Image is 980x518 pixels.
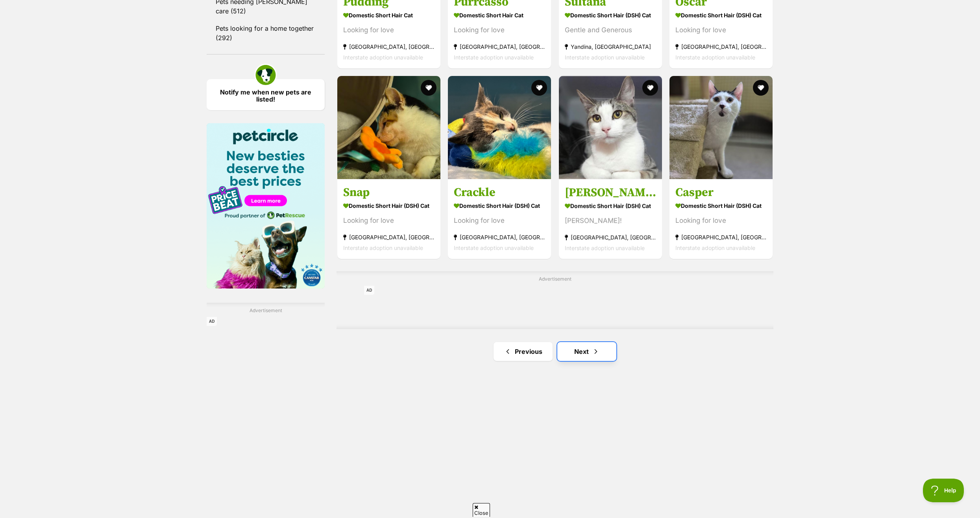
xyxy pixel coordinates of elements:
span: AD [364,286,374,295]
span: Interstate adoption unavailable [454,54,534,61]
strong: Domestic Short Hair Cat [454,9,545,21]
a: [PERSON_NAME] Domestic Short Hair (DSH) Cat [PERSON_NAME]! [GEOGRAPHIC_DATA], [GEOGRAPHIC_DATA] I... [559,179,662,259]
img: Pet Circle promo banner [207,123,325,289]
div: Looking for love [675,215,767,226]
h3: Snap [343,185,435,200]
a: Next page [557,342,616,361]
a: Previous page [494,342,553,361]
button: favourite [421,80,436,96]
img: Crackle - Domestic Short Hair (DSH) Cat [448,76,551,179]
span: Close [473,503,490,517]
a: Casper Domestic Short Hair (DSH) Cat Looking for love [GEOGRAPHIC_DATA], [GEOGRAPHIC_DATA] Inters... [669,179,773,259]
h3: Casper [675,185,767,200]
img: Casper - Domestic Short Hair (DSH) Cat [669,76,773,179]
div: Gentle and Generous [565,25,656,35]
strong: Domestic Short Hair (DSH) Cat [675,9,767,21]
iframe: Advertisement [364,286,746,321]
strong: [GEOGRAPHIC_DATA], [GEOGRAPHIC_DATA] [565,231,656,242]
iframe: Help Scout Beacon - Open [923,479,964,502]
span: Interstate adoption unavailable [343,54,423,61]
strong: Domestic Short Hair (DSH) Cat [675,200,767,211]
span: Interstate adoption unavailable [675,244,755,251]
img: Snap - Domestic Short Hair (DSH) Cat [337,76,440,179]
strong: [GEOGRAPHIC_DATA], [GEOGRAPHIC_DATA] [675,231,767,242]
div: Looking for love [454,25,545,35]
a: Pets looking for a home together (292) [207,20,325,46]
strong: [GEOGRAPHIC_DATA], [GEOGRAPHIC_DATA] [343,231,435,242]
strong: Domestic Short Hair Cat [343,9,435,21]
div: [PERSON_NAME]! [565,215,656,226]
span: Interstate adoption unavailable [675,54,755,61]
a: Crackle Domestic Short Hair (DSH) Cat Looking for love [GEOGRAPHIC_DATA], [GEOGRAPHIC_DATA] Inter... [448,179,551,259]
div: Looking for love [343,25,435,35]
strong: [GEOGRAPHIC_DATA], [GEOGRAPHIC_DATA] [454,41,545,52]
span: Interstate adoption unavailable [343,244,423,251]
a: Notify me when new pets are listed! [207,79,325,110]
strong: [GEOGRAPHIC_DATA], [GEOGRAPHIC_DATA] [343,41,435,52]
nav: Pagination [337,342,773,361]
strong: [GEOGRAPHIC_DATA], [GEOGRAPHIC_DATA] [454,231,545,242]
strong: Domestic Short Hair (DSH) Cat [343,200,435,211]
span: Interstate adoption unavailable [454,244,534,251]
div: Looking for love [454,215,545,226]
button: favourite [753,80,769,96]
strong: Domestic Short Hair (DSH) Cat [565,200,656,211]
h3: Crackle [454,185,545,200]
span: AD [207,317,217,326]
strong: [GEOGRAPHIC_DATA], [GEOGRAPHIC_DATA] [675,41,767,52]
span: Interstate adoption unavailable [565,244,645,251]
h3: [PERSON_NAME] [565,185,656,200]
img: Zayden - Domestic Short Hair (DSH) Cat [559,76,662,179]
div: Looking for love [343,215,435,226]
div: Advertisement [337,271,773,329]
strong: Yandina, [GEOGRAPHIC_DATA] [565,41,656,52]
div: Looking for love [675,25,767,35]
button: favourite [642,80,658,96]
a: Snap Domestic Short Hair (DSH) Cat Looking for love [GEOGRAPHIC_DATA], [GEOGRAPHIC_DATA] Intersta... [337,179,440,259]
button: favourite [532,80,547,96]
strong: Domestic Short Hair (DSH) Cat [454,200,545,211]
span: Interstate adoption unavailable [565,54,645,61]
strong: Domestic Short Hair (DSH) Cat [565,9,656,21]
